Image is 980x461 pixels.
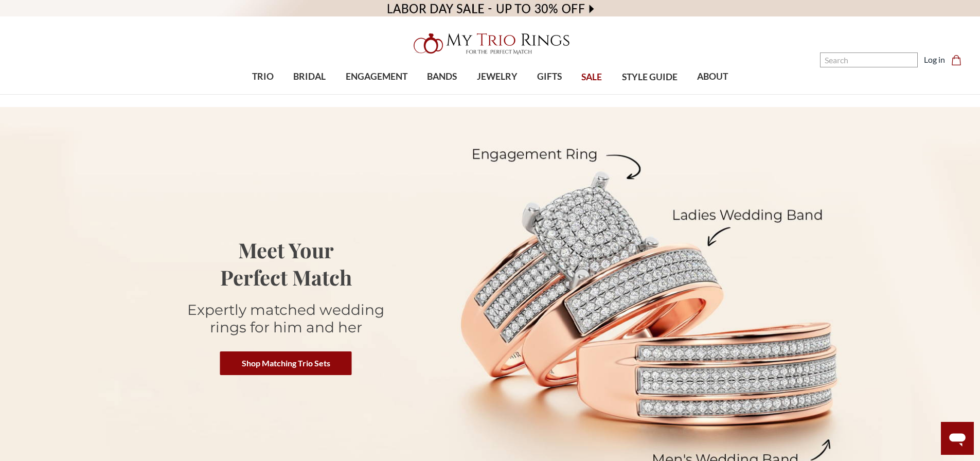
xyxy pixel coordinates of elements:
a: JEWELRY [467,60,527,94]
button: submenu toggle [258,94,268,95]
button: submenu toggle [305,94,315,95]
button: submenu toggle [707,94,718,95]
span: TRIO [252,70,274,83]
span: JEWELRY [477,70,518,83]
a: Log in [924,54,945,66]
input: Search [820,52,918,67]
a: BRIDAL [283,60,335,94]
a: ENGAGEMENT [336,60,417,94]
a: TRIO [242,60,283,94]
a: STYLE GUIDE [612,61,687,94]
img: My Trio Rings [408,27,573,60]
a: SALE [572,61,612,94]
span: GIFTS [537,70,562,83]
span: BANDS [427,70,457,83]
a: ABOUT [687,60,738,94]
svg: cart.cart_preview [951,55,961,65]
span: ENGAGEMENT [346,70,407,83]
a: Shop Matching Trio Sets [220,351,352,375]
a: My Trio Rings [284,27,696,60]
span: BRIDAL [293,70,326,83]
span: STYLE GUIDE [622,70,678,84]
a: BANDS [417,60,467,94]
button: submenu toggle [371,94,382,95]
span: ABOUT [697,70,728,83]
a: GIFTS [527,60,572,94]
button: submenu toggle [492,94,502,95]
a: Cart with 0 items [951,54,968,66]
button: submenu toggle [544,94,555,95]
button: submenu toggle [437,94,447,95]
span: SALE [581,70,602,84]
